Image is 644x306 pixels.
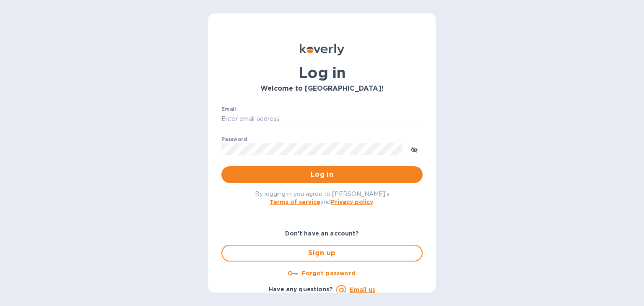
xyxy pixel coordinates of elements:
span: By logging in you agree to [PERSON_NAME]'s and . [255,191,390,205]
span: Log in [228,170,416,180]
span: Sign up [229,248,415,258]
a: Privacy policy [331,199,373,205]
button: toggle password visibility [406,141,423,157]
b: Don't have an account? [285,230,359,237]
img: Koverly [300,44,344,55]
label: Password [221,137,247,142]
u: Forgot password [301,270,356,277]
a: Email us [350,286,375,293]
b: Have any questions? [269,286,333,293]
label: Email [221,107,236,112]
h3: Welcome to [GEOGRAPHIC_DATA]! [221,85,423,93]
a: Terms of service [270,199,320,205]
h1: Log in [221,64,423,81]
button: Sign up [221,245,423,262]
input: Enter email address [221,113,423,126]
button: Log in [221,166,423,183]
